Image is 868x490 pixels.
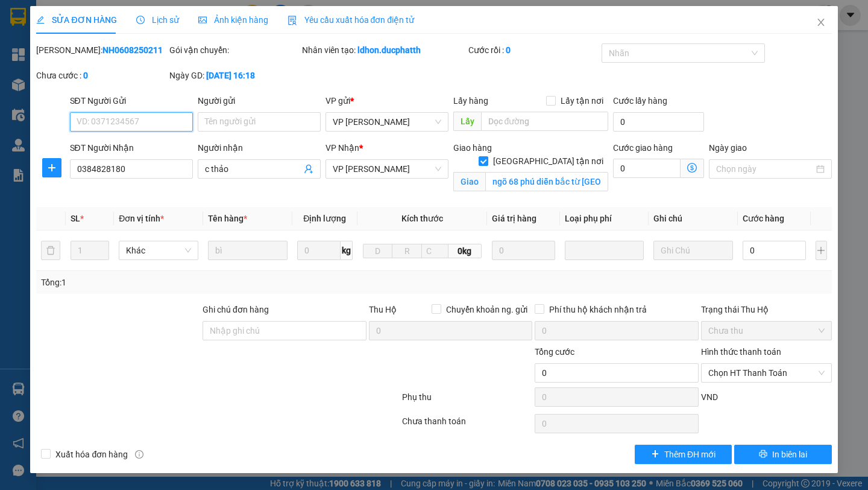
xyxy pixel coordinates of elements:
[709,143,747,153] label: Ngày giao
[556,94,608,107] span: Lấy tận nơi
[734,445,831,464] button: printerIn biên lai
[816,241,826,260] button: plus
[664,448,715,461] span: Thêm ĐH mới
[392,244,422,258] input: R
[102,45,163,55] b: NH0608250211
[198,94,321,107] div: Người gửi
[288,15,415,25] span: Yêu cầu xuất hóa đơn điện tử
[357,45,421,55] b: ldhon.ducphatth
[421,244,448,258] input: C
[716,162,814,176] input: Ngày giao
[70,94,193,107] div: SĐT Người Gửi
[136,16,145,24] span: clock-circle
[772,448,807,461] span: In biên lai
[41,241,60,260] button: delete
[206,71,255,80] b: [DATE] 16:18
[119,214,164,223] span: Đơn vị tính
[506,45,511,55] b: 0
[333,160,441,178] span: VP Ngọc Hồi
[169,69,300,82] div: Ngày GD:
[804,6,838,40] button: Close
[535,347,574,357] span: Tổng cước
[743,214,784,223] span: Cước hàng
[36,69,167,82] div: Chưa cước :
[401,415,534,436] div: Chưa thanh toán
[701,303,832,316] div: Trạng thái Thu Hộ
[51,448,133,461] span: Xuất hóa đơn hàng
[560,207,649,231] th: Loại phụ phí
[708,322,825,340] span: Chưa thu
[198,141,321,154] div: Người nhận
[36,15,116,25] span: SỬA ĐƠN HÀNG
[653,241,733,260] input: Ghi Chú
[441,303,532,316] span: Chuyển khoản ng. gửi
[288,16,297,25] img: icon
[203,321,366,340] input: Ghi chú đơn hàng
[43,163,61,173] span: plus
[492,241,555,260] input: 0
[71,214,80,223] span: SL
[41,276,336,289] div: Tổng: 1
[701,392,718,402] span: VND
[42,158,61,177] button: plus
[544,303,652,316] span: Phí thu hộ khách nhận trả
[369,305,397,314] span: Thu Hộ
[453,172,485,191] span: Giao
[208,241,288,260] input: VD: Bàn, Ghế
[613,96,667,106] label: Cước lấy hàng
[468,43,599,57] div: Cước rồi :
[651,450,659,459] span: plus
[333,113,441,131] span: VP Ngọc Hồi
[453,143,492,153] span: Giao hàng
[401,390,534,412] div: Phụ thu
[325,143,359,153] span: VP Nhận
[687,163,697,173] span: dollar-circle
[481,112,608,131] input: Dọc đường
[701,347,781,357] label: Hình thức thanh toán
[613,143,673,153] label: Cước giao hàng
[363,244,393,258] input: D
[613,159,681,178] input: Cước giao hàng
[203,305,269,314] label: Ghi chú đơn hàng
[135,450,143,459] span: info-circle
[36,43,167,57] div: [PERSON_NAME]:
[325,94,448,107] div: VP gửi
[649,207,738,231] th: Ghi chú
[341,241,353,260] span: kg
[304,164,313,174] span: user-add
[635,445,732,464] button: plusThêm ĐH mới
[759,450,767,459] span: printer
[208,214,247,223] span: Tên hàng
[136,15,179,25] span: Lịch sử
[816,17,826,27] span: close
[198,16,207,24] span: picture
[708,364,825,382] span: Chọn HT Thanh Toán
[303,214,346,223] span: Định lượng
[492,214,536,223] span: Giá trị hàng
[488,154,608,168] span: [GEOGRAPHIC_DATA] tận nơi
[453,112,481,131] span: Lấy
[613,112,704,132] input: Cước lấy hàng
[448,244,482,258] span: 0kg
[453,96,488,106] span: Lấy hàng
[169,43,300,57] div: Gói vận chuyển:
[401,214,443,223] span: Kích thước
[36,16,45,24] span: edit
[126,241,191,259] span: Khác
[302,43,466,57] div: Nhân viên tạo:
[83,71,88,80] b: 0
[70,141,193,154] div: SĐT Người Nhận
[198,15,268,25] span: Ảnh kiện hàng
[485,172,608,191] input: Giao tận nơi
